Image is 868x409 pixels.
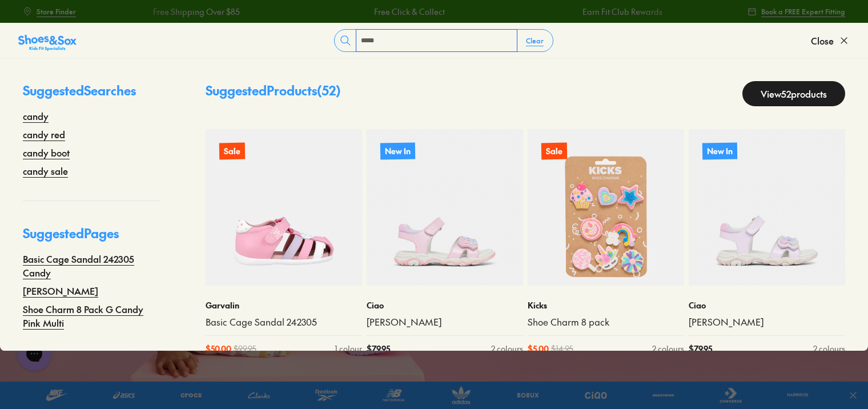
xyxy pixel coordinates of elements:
[491,343,523,355] div: 2 colours
[18,31,77,50] a: Shoes &amp; Sox
[234,343,256,355] span: $ 99.95
[152,6,239,18] a: Free Shipping Over $85
[23,1,76,22] a: Store Finder
[23,284,98,298] a: [PERSON_NAME]
[317,82,341,99] span: ( 52 )
[742,81,845,106] a: View52products
[367,343,390,355] span: $ 79.95
[23,146,70,159] a: candy boot
[37,6,76,17] span: Store Finder
[219,143,245,160] p: Sale
[541,143,567,160] p: Sale
[11,332,57,375] iframe: Gorgias live chat messenger
[517,30,553,51] button: Clear
[813,343,845,355] div: 2 colours
[23,224,160,252] p: Suggested Pages
[380,142,415,159] p: New In
[367,129,523,286] a: New In
[761,6,845,17] span: Book a FREE Expert Fitting
[811,28,850,53] button: Close
[206,299,362,311] p: Garvalin
[528,129,684,286] a: Sale
[206,343,231,355] span: $ 50.00
[689,299,845,311] p: Ciao
[551,343,573,355] span: $ 14.95
[335,343,362,355] div: 1 colour
[367,299,523,311] p: Ciao
[367,316,523,328] a: [PERSON_NAME]
[23,81,160,109] p: Suggested Searches
[18,34,77,52] img: SNS_Logo_Responsive.svg
[23,109,49,123] a: candy
[528,343,549,355] span: $ 5.00
[528,299,684,311] p: Kicks
[23,302,160,330] a: Shoe Charm 8 Pack G Candy Pink Multi
[23,164,68,178] a: candy sale
[689,343,712,355] span: $ 79.95
[23,127,65,141] a: candy red
[748,1,845,22] a: Book a FREE Expert Fitting
[811,34,834,47] span: Close
[652,343,684,355] div: 2 colours
[689,129,845,286] a: New In
[373,6,444,18] a: Free Click & Collect
[702,142,737,159] p: New In
[206,81,341,106] p: Suggested Products
[528,316,684,328] a: Shoe Charm 8 pack
[582,6,662,18] a: Earn Fit Club Rewards
[206,316,362,328] a: Basic Cage Sandal 242305
[206,129,362,286] a: Sale
[23,252,160,279] a: Basic Cage Sandal 242305 Candy
[689,316,845,328] a: [PERSON_NAME]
